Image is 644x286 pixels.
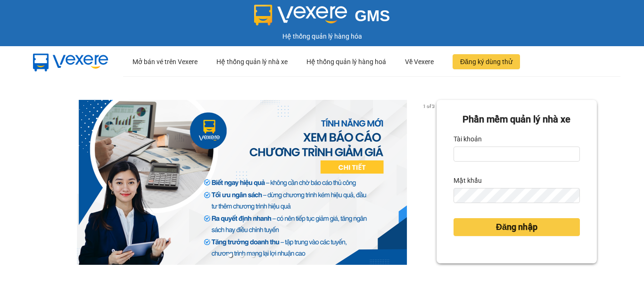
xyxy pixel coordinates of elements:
div: Mở bán vé trên Vexere [132,47,198,77]
div: Hệ thống quản lý hàng hóa [2,31,642,41]
a: GMS [254,14,390,22]
div: Hệ thống quản lý hàng hoá [306,47,386,77]
div: Hệ thống quản lý nhà xe [216,47,288,77]
p: 1 of 3 [420,100,437,112]
button: previous slide / item [47,100,60,265]
img: logo 2 [254,5,347,25]
button: next slide / item [423,100,437,265]
label: Tài khoản [454,131,482,147]
img: mbUUG5Q.png [24,46,118,77]
li: slide item 2 [240,253,244,257]
span: GMS [355,7,390,25]
input: Mật khẩu [454,188,580,203]
li: slide item 1 [229,253,232,257]
button: Đăng nhập [454,218,580,236]
span: Đăng ký dùng thử [460,57,512,67]
span: Đăng nhập [496,221,537,234]
li: slide item 3 [251,253,255,257]
input: Tài khoản [454,147,580,162]
div: Phần mềm quản lý nhà xe [454,112,580,127]
label: Mật khẩu [454,173,482,188]
div: Về Vexere [405,47,434,77]
button: Đăng ký dùng thử [453,54,520,69]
